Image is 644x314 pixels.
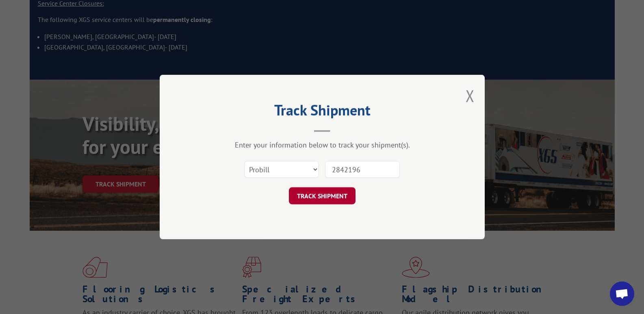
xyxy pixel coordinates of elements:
input: Number(s) [325,161,400,178]
div: Enter your information below to track your shipment(s). [200,140,444,149]
h2: Track Shipment [200,104,444,120]
button: Close modal [466,85,475,106]
button: TRACK SHIPMENT [289,187,356,204]
a: Open chat [610,282,634,306]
